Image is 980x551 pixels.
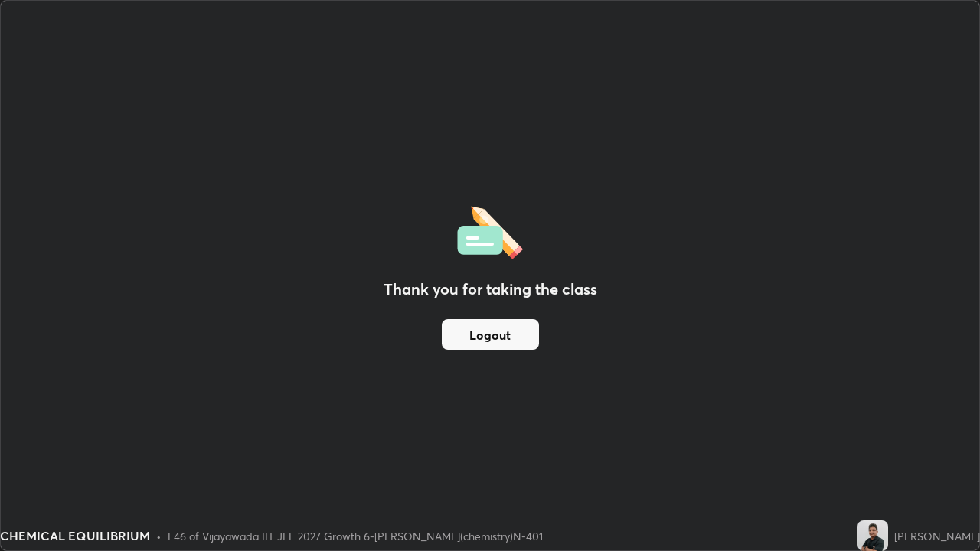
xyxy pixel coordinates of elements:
button: Logout [442,319,539,350]
img: offlineFeedback.1438e8b3.svg [457,201,523,259]
h2: Thank you for taking the class [384,278,597,301]
img: c547916ed39d4cb9837da95068f59e5d.jpg [857,520,888,551]
div: • [156,528,162,544]
div: L46 of Vijayawada IIT JEE 2027 Growth 6-[PERSON_NAME](chemistry)N-401 [168,528,543,544]
div: [PERSON_NAME] [894,528,980,544]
